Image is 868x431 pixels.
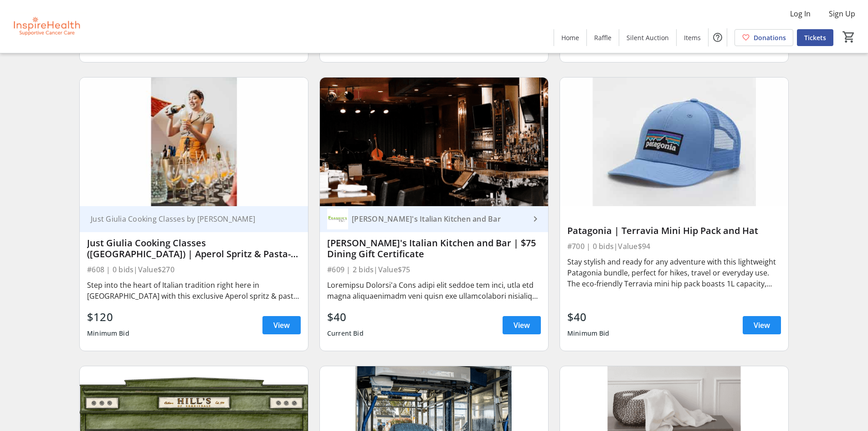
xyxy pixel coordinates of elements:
button: Help [709,28,727,47]
mat-icon: keyboard_arrow_right [530,213,541,224]
span: Donations [754,33,786,42]
div: Loremipsu Dolorsi'a Cons adipi elit seddoe tem inci, utla etd magna aliquaenimadm veni quisn exe ... [327,280,541,301]
span: View [273,320,290,331]
div: $40 [567,309,610,325]
span: Tickets [804,33,826,42]
div: #700 | 0 bids | Value $94 [567,240,781,253]
button: Sign Up [822,6,863,21]
img: Frankie's Italian Kitchen and Bar [327,208,348,229]
a: Raffle [587,29,619,46]
span: Home [561,33,579,42]
span: Raffle [594,33,611,42]
button: Cart [841,29,857,45]
a: View [262,316,301,334]
div: #609 | 2 bids | Value $75 [327,263,541,276]
a: Tickets [797,29,833,46]
div: Minimum Bid [87,325,129,342]
span: Silent Auction [627,33,669,42]
div: [PERSON_NAME]'s Italian Kitchen and Bar | $75 Dining Gift Certificate [327,238,541,260]
a: Donations [734,29,793,46]
img: InspireHealth Supportive Cancer Care's Logo [5,4,87,49]
div: $40 [327,309,364,325]
img: Patagonia | Terravia Mini Hip Pack and Hat [560,78,788,206]
a: Frankie's Italian Kitchen and Bar[PERSON_NAME]'s Italian Kitchen and Bar [320,206,548,232]
img: Frankie's Italian Kitchen and Bar | $75 Dining Gift Certificate [320,78,548,206]
div: Minimum Bid [567,325,610,342]
span: Items [684,33,701,42]
span: Log In [790,8,811,19]
a: Items [677,29,708,46]
a: Home [554,29,586,46]
span: View [514,320,530,331]
div: Just Giulia Cooking Classes ([GEOGRAPHIC_DATA]) | Aperol Spritz & Pasta-Making Experience for 2 [87,238,301,260]
span: Sign Up [829,8,855,19]
div: $120 [87,309,129,325]
button: Log In [783,6,818,21]
div: Stay stylish and ready for any adventure with this lightweight Patagonia bundle, perfect for hike... [567,256,781,289]
img: Just Giulia Cooking Classes (Vancouver) | Aperol Spritz & Pasta-Making Experience for 2 [80,78,308,206]
a: Silent Auction [619,29,676,46]
div: #608 | 0 bids | Value $270 [87,263,301,276]
div: [PERSON_NAME]'s Italian Kitchen and Bar [348,214,530,223]
a: View [503,316,541,334]
div: Step into the heart of Italian tradition right here in [GEOGRAPHIC_DATA] with this exclusive Aper... [87,280,301,301]
div: Current Bid [327,325,364,342]
div: Just Giulia Cooking Classes by [PERSON_NAME] [87,214,290,223]
span: View [754,320,770,331]
a: View [743,316,781,334]
div: Patagonia | Terravia Mini Hip Pack and Hat [567,225,781,236]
